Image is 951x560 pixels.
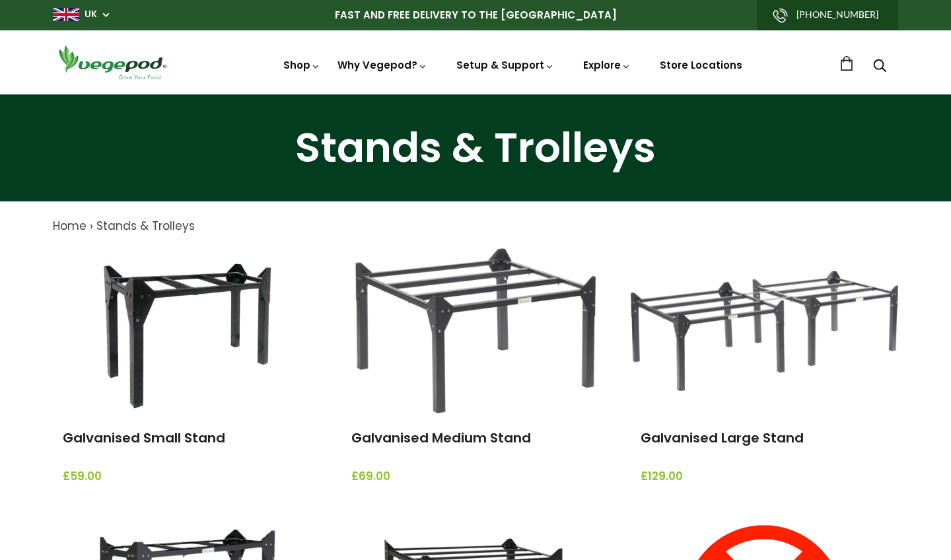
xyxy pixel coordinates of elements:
a: Galvanised Medium Stand [351,429,531,447]
a: Shop [283,58,320,72]
a: Store Locations [660,58,742,72]
a: Stands & Trolleys [96,218,195,234]
a: Why Vegepod? [337,58,427,72]
nav: breadcrumbs [53,218,898,235]
a: Setup & Support [456,58,554,72]
a: Search [873,60,886,74]
span: › [90,218,93,234]
a: Galvanised Large Stand [641,429,804,447]
span: £129.00 [641,468,888,485]
span: £69.00 [351,468,599,485]
img: Galvanised Medium Stand [355,248,596,413]
a: UK [85,8,97,21]
img: Galvanised Small Stand [89,248,285,413]
img: gb_large.png [53,8,79,21]
a: Explore [583,58,631,72]
a: Home [53,218,87,234]
img: Vegepod [53,44,172,81]
span: £59.00 [63,468,310,485]
img: Galvanised Large Stand [631,271,898,391]
a: Galvanised Small Stand [63,429,225,447]
h1: Stands & Trolleys [17,127,934,168]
